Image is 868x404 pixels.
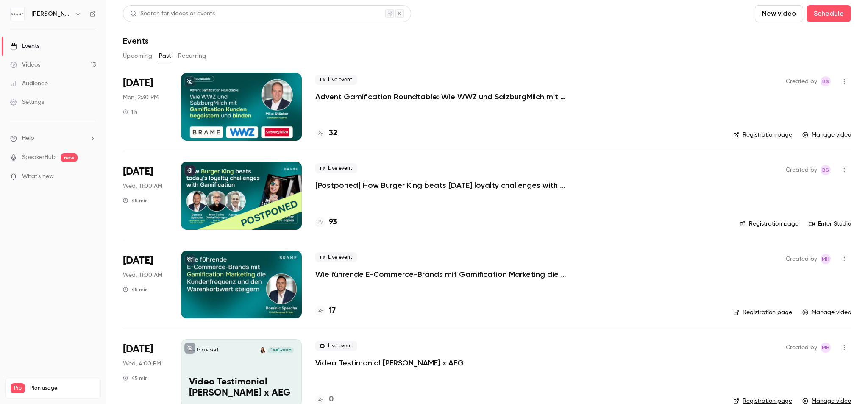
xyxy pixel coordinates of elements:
span: Braam Swart [821,76,831,86]
span: Live event [315,252,357,262]
span: Wed, 4:00 PM [123,359,161,368]
a: Registration page [733,308,792,317]
span: [DATE] 4:00 PM [268,347,293,353]
button: Past [159,49,171,63]
div: 1 h [123,109,137,115]
span: Created by [786,76,817,86]
a: 93 [315,217,337,228]
span: new [61,153,78,162]
div: Settings [10,98,44,106]
a: Manage video [802,131,851,139]
span: Live event [315,163,357,173]
a: [Postponed] How Burger King beats [DATE] loyalty challenges with Gamification [315,180,570,190]
span: What's new [22,172,54,181]
a: 17 [315,305,336,317]
span: BS [822,76,829,86]
span: Braam Swart [821,165,831,175]
button: New video [755,5,803,22]
a: Video Testimonial [PERSON_NAME] x AEG [315,358,464,368]
a: Registration page [740,220,798,228]
div: 45 min [123,286,148,293]
a: SpeakerHub [22,153,56,162]
div: 45 min [123,375,148,382]
button: Recurring [178,49,206,63]
span: Live event [315,341,357,351]
div: Videos [10,61,40,69]
h6: [PERSON_NAME] [31,10,71,18]
a: 32 [315,128,337,139]
button: Upcoming [123,49,152,63]
span: [DATE] [123,165,153,178]
li: help-dropdown-opener [10,134,96,143]
h4: 32 [329,128,337,139]
a: Wie führende E-Commerce-Brands mit Gamification Marketing die Kundenfrequenz und den Warenkorb st... [315,269,570,279]
p: [PERSON_NAME] [197,348,218,352]
span: Merve Marie Hansen [821,343,831,353]
img: Merve Marie Hansen [260,347,266,353]
a: Registration page [733,131,792,139]
div: Sep 22 Mon, 2:30 PM (Europe/Berlin) [123,73,167,141]
span: Mon, 2:30 PM [123,93,159,102]
a: Enter Studio [809,220,851,228]
img: BRAME [11,7,24,21]
span: MH [822,254,829,264]
span: [DATE] [123,76,153,90]
p: Video Testimonial [PERSON_NAME] x AEG [189,377,294,399]
span: Wed, 11:00 AM [123,271,162,279]
h4: 93 [329,217,337,228]
iframe: Noticeable Trigger [86,173,96,181]
button: Schedule [807,5,851,22]
span: Created by [786,254,817,264]
div: Events [10,42,39,50]
a: Manage video [802,308,851,317]
div: 45 min [123,197,148,204]
span: Plan usage [30,385,95,392]
span: MH [822,343,829,353]
span: Help [22,134,34,143]
span: BS [822,165,829,175]
div: Search for videos or events [130,9,215,18]
h1: Events [123,36,149,46]
span: Pro [11,383,25,393]
div: Apr 9 Wed, 11:00 AM (Europe/Berlin) [123,251,167,318]
span: Wed, 11:00 AM [123,182,162,190]
div: Jul 16 Wed, 11:00 AM (Europe/Berlin) [123,162,167,229]
span: [DATE] [123,343,153,356]
span: Live event [315,75,357,85]
a: Advent Gamification Roundtable: Wie WWZ und SalzburgMilch mit Gamification Kunden begeistern und ... [315,92,570,102]
h4: 17 [329,305,336,317]
div: Audience [10,79,48,88]
span: [DATE] [123,254,153,267]
span: Created by [786,343,817,353]
span: Created by [786,165,817,175]
span: Merve Marie Hansen [821,254,831,264]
